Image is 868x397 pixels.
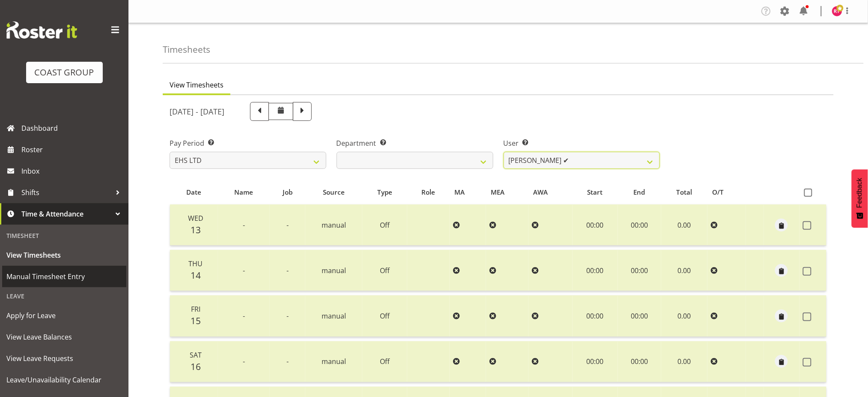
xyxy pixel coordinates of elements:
[6,309,122,322] span: Apply for Leave
[35,66,94,79] div: COAST GROUP
[6,21,77,39] img: Rosterit website logo
[187,187,202,197] span: Date
[21,122,124,135] span: Dashboard
[286,266,289,275] span: -
[2,287,126,305] div: Leave
[573,295,618,337] td: 00:00
[191,269,201,281] span: 14
[283,187,292,197] span: Job
[191,315,201,327] span: 15
[189,259,203,268] span: Thu
[322,311,346,321] span: manual
[2,244,126,266] a: View Timesheets
[243,357,245,366] span: -
[6,373,122,386] span: Leave/Unavailability Calendar
[504,138,660,148] label: User
[323,187,345,197] span: Source
[2,227,126,244] div: Timesheet
[6,249,122,262] span: View Timesheets
[362,295,407,337] td: Off
[2,348,126,369] a: View Leave Requests
[661,250,707,291] td: 0.00
[618,250,661,291] td: 00:00
[243,220,245,230] span: -
[2,326,126,348] a: View Leave Balances
[170,107,224,116] h5: [DATE] - [DATE]
[191,361,201,373] span: 16
[235,187,254,197] span: Name
[322,357,346,366] span: manual
[832,6,842,16] img: reuben-thomas8009.jpg
[491,187,504,197] span: MEA
[362,205,407,246] td: Off
[322,220,346,230] span: manual
[6,270,122,283] span: Manual Timesheet Entry
[2,369,126,391] a: Leave/Unavailability Calendar
[21,208,111,220] span: Time & Attendance
[6,352,122,365] span: View Leave Requests
[661,341,707,382] td: 0.00
[618,205,661,246] td: 00:00
[618,341,661,382] td: 00:00
[713,187,724,197] span: O/T
[163,45,210,54] h4: Timesheets
[190,350,202,360] span: Sat
[573,250,618,291] td: 00:00
[322,266,346,275] span: manual
[362,341,407,382] td: Off
[243,311,245,321] span: -
[337,138,493,148] label: Department
[243,266,245,275] span: -
[21,165,124,177] span: Inbox
[573,341,618,382] td: 00:00
[618,295,661,337] td: 00:00
[286,220,289,230] span: -
[191,304,200,314] span: Fri
[21,143,124,156] span: Roster
[362,250,407,291] td: Off
[286,357,289,366] span: -
[634,187,645,197] span: End
[191,224,201,236] span: 13
[377,187,392,197] span: Type
[2,305,126,326] a: Apply for Leave
[661,295,707,337] td: 0.00
[533,187,548,197] span: AWA
[170,80,224,90] span: View Timesheets
[286,311,289,321] span: -
[188,214,203,223] span: Wed
[661,205,707,246] td: 0.00
[2,266,126,287] a: Manual Timesheet Entry
[21,186,111,199] span: Shifts
[852,169,868,228] button: Feedback - Show survey
[6,331,122,343] span: View Leave Balances
[454,187,465,197] span: MA
[170,138,326,148] label: Pay Period
[421,187,435,197] span: Role
[588,187,603,197] span: Start
[856,178,864,208] span: Feedback
[677,187,692,197] span: Total
[573,205,618,246] td: 00:00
